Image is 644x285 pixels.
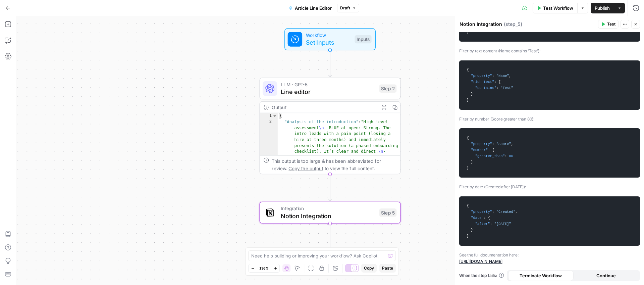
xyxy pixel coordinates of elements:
span: : [484,216,486,220]
span: } [467,234,469,238]
span: : [488,148,490,152]
span: } [467,98,469,102]
span: Terminate Workflow [520,272,562,279]
p: Filter by date (Created after [DATE]): [459,184,640,190]
span: : [496,86,498,90]
div: This output is too large & has been abbreviated for review. to view the full content. [272,157,396,172]
span: "Test" [500,86,513,90]
span: { [498,80,500,84]
span: : [494,80,496,84]
span: Continue [596,272,616,279]
g: Edge from step_2 to step_5 [329,174,331,201]
span: { [467,136,469,140]
span: , [509,74,511,78]
span: { [467,204,469,208]
span: Notion Integration [281,211,376,220]
div: Inputs [355,35,371,43]
div: LLM · GPT-5Line editorStep 2Output{ "Analysis of the introduction":"High-level assessment\n- BLUF... [259,78,400,174]
span: "Score" [496,142,511,146]
span: : [492,74,494,78]
span: : [492,210,494,214]
div: 1 [260,113,278,119]
span: LLM · GPT-5 [281,81,376,88]
textarea: Notion Integration [460,21,502,28]
span: } [467,166,469,170]
span: Publish [595,5,610,11]
p: Filter by number (Score greater than 80): [459,116,640,123]
span: "after" [475,222,490,226]
span: "property" [471,210,492,214]
button: Draft [337,4,359,12]
button: Publish [591,3,614,13]
span: "Created" [496,210,516,214]
img: Notion_app_logo.png [265,208,274,217]
span: "greater_than" [475,154,505,158]
span: } [467,30,469,34]
div: Output [272,104,376,111]
span: Toggle code folding, rows 1 through 3 [272,113,277,119]
a: [URL][DOMAIN_NAME] [459,259,502,264]
span: Paste [382,265,393,271]
span: , [515,210,517,214]
g: Edge from step_5 to end [329,224,331,250]
span: Set Inputs [306,38,351,47]
span: , [511,142,513,146]
span: { [488,216,490,220]
span: } [471,92,473,96]
span: Copy [364,265,374,271]
button: Test [598,20,619,29]
span: } [471,228,473,232]
span: : [505,154,507,158]
button: Test Workflow [533,3,577,13]
div: Step 2 [379,85,397,93]
button: Paste [379,264,396,273]
a: When the step fails: [459,273,504,279]
span: { [467,68,469,72]
span: ( step_5 ) [504,21,522,28]
span: "date" [471,216,484,220]
div: WorkflowSet InputsInputs [259,28,400,50]
span: "[DATE]" [494,222,511,226]
span: "number" [471,148,488,152]
span: Draft [340,5,350,11]
button: Copy [361,264,377,273]
span: { [492,148,494,152]
span: Line editor [281,87,376,96]
span: : [490,222,492,226]
span: Copy the output [288,165,323,171]
p: See the full documentation here: [459,252,640,265]
div: IntegrationNotion IntegrationStep 5 [259,202,400,224]
span: Workflow [306,32,351,39]
div: Step 5 [379,208,397,217]
span: "property" [471,74,492,78]
span: : [492,142,494,146]
span: "property" [471,142,492,146]
span: Test [607,21,615,27]
p: Filter by text content (Name contains 'Test'): [459,48,640,54]
span: Article Line Editor [295,5,332,11]
span: "Name" [496,74,509,78]
span: } [471,160,473,164]
div: EndOutput [259,251,400,273]
span: 80 [509,154,514,158]
button: Continue [574,270,639,281]
span: "contains" [475,86,496,90]
span: 136% [259,266,269,271]
span: Test Workflow [543,5,573,11]
g: Edge from start to step_2 [329,50,331,77]
button: Article Line Editor [285,3,336,13]
span: Integration [281,205,376,212]
span: "rich_text" [471,80,494,84]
